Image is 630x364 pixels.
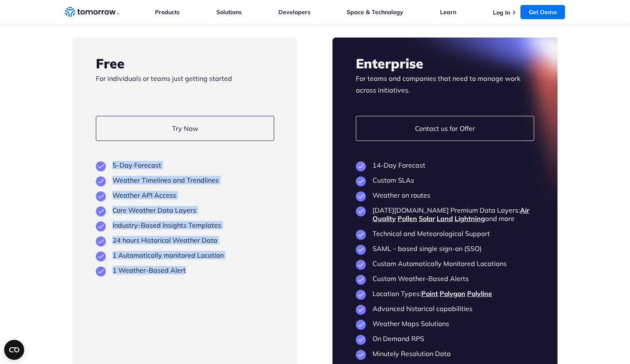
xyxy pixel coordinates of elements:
[96,191,274,199] li: Weather API Access
[356,304,534,313] li: Advanced historical capabilities
[356,334,534,343] li: On Demand RPS
[96,176,274,184] li: Weather Timelines and Trendlines
[96,116,274,141] a: Try Now
[96,251,274,259] li: 1 Automatically monitored Location
[356,274,534,283] li: Custom Weather-Based Alerts
[4,340,24,360] button: Open CMP widget
[467,289,492,298] a: Polyline
[216,8,242,16] a: Solutions
[96,266,274,274] li: 1 Weather-Based Alert
[65,6,119,18] a: Home link
[96,73,274,96] p: For individuals or teams just getting started
[155,8,180,16] a: Products
[440,289,465,298] a: Polygon
[356,289,534,298] li: Location Types:
[437,214,453,223] a: Land
[455,214,485,223] a: Lightning
[96,206,274,214] li: Core Weather Data Layers
[520,5,565,19] a: Get Demo
[356,244,534,253] li: SAML – based single sign-on (SSO)
[440,8,456,16] a: Learn
[96,161,274,169] li: 5-Day Forecast
[356,319,534,328] li: Weather Maps Solutions
[356,116,534,141] a: Contact us for Offer
[356,191,534,199] li: Weather on routes
[96,161,274,274] ul: plan features
[278,8,310,16] a: Developers
[356,259,534,268] li: Custom Automatically Monitored Locations
[421,289,438,298] a: Point
[356,349,534,358] li: Minutely Resolution Data
[96,54,274,73] h3: Free
[356,229,534,238] li: Technical and Meteorological Support
[356,176,534,184] li: Custom SLAs
[397,214,417,223] a: Pollen
[356,161,534,169] li: 14-Day Forecast
[96,221,274,229] li: Industry-Based Insights Templates
[96,236,274,244] li: 24 hours Historical Weather Data
[347,8,403,16] a: Space & Technology
[356,206,534,223] li: [DATE][DOMAIN_NAME] Premium Data Layers: and more
[493,9,510,16] a: Log In
[419,214,435,223] a: Solar
[372,206,529,223] a: Air Quality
